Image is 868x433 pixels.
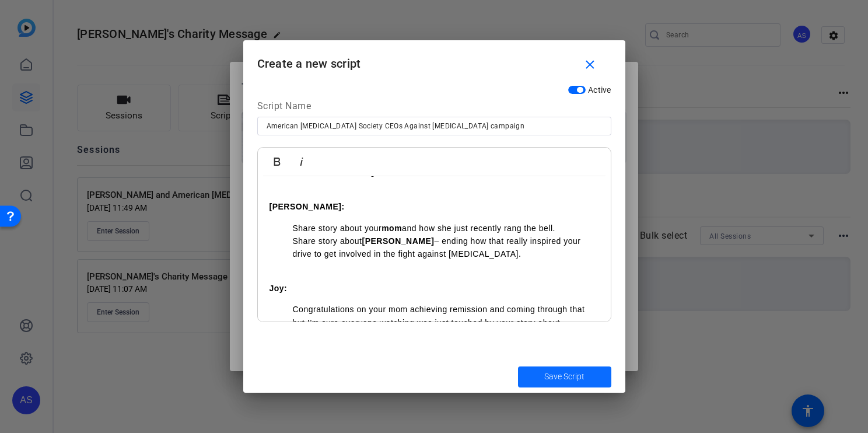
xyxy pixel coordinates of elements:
[583,58,597,72] mat-icon: close
[293,235,599,261] li: Share story about – ending how that really inspired your drive to get involved in the fight again...
[544,371,584,383] span: Save Script
[293,222,599,235] li: Share story about your and how she just recently rang the bell.
[243,40,625,78] h1: Create a new script
[266,150,288,173] button: Bold (⌘B)
[267,119,602,133] input: Enter Script Name
[362,236,435,246] strong: [PERSON_NAME]
[257,99,611,117] div: Script Name
[381,224,402,233] strong: mom
[293,303,599,368] li: Congratulations on your mom achieving remission and coming through that but I’m sure everyone wat...
[588,85,611,95] span: Active
[518,366,611,387] button: Save Script
[269,284,288,293] strong: Joy:
[269,202,345,211] strong: [PERSON_NAME]:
